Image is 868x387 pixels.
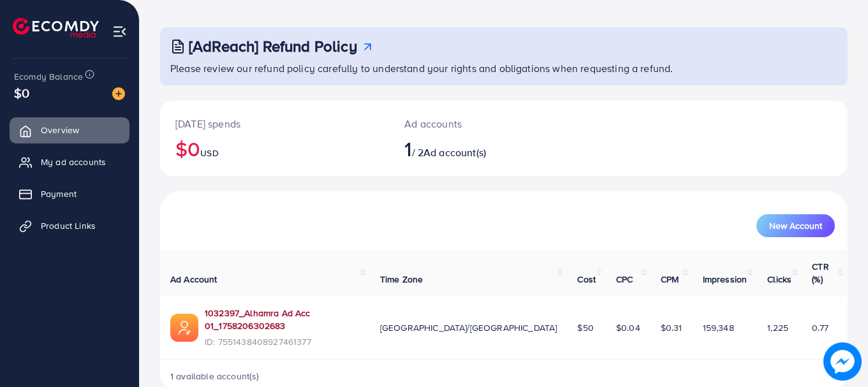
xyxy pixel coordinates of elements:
a: Overview [10,117,129,143]
p: Ad accounts [404,116,546,131]
a: 1032397_Alhamra Ad Acc 01_1758206302683 [205,307,360,333]
span: USD [200,147,218,159]
span: Ad Account [170,273,217,286]
span: Time Zone [380,273,423,286]
span: 1 available account(s) [170,370,260,383]
h3: [AdReach] Refund Policy [189,37,357,55]
span: Payment [41,187,77,200]
span: 1 [404,134,411,163]
img: image [823,342,862,381]
span: Impression [703,273,747,286]
span: My ad accounts [41,156,106,168]
span: $0.04 [616,321,640,334]
img: ic-ads-acc.e4c84228.svg [170,314,198,342]
span: Ecomdy Balance [14,70,83,83]
a: Payment [10,181,129,207]
span: Overview [41,124,79,136]
span: 1,225 [767,321,788,334]
button: New Account [756,214,835,237]
img: image [112,87,125,100]
span: CTR (%) [812,260,828,286]
span: New Account [769,221,822,230]
span: $0 [14,84,29,102]
span: 159,348 [703,321,734,334]
h2: $0 [175,136,374,161]
span: Cost [577,273,596,286]
span: Product Links [41,219,96,232]
span: ID: 7551438408927461377 [205,335,360,348]
span: $50 [577,321,593,334]
span: [GEOGRAPHIC_DATA]/[GEOGRAPHIC_DATA] [380,321,557,334]
span: $0.31 [661,321,682,334]
a: My ad accounts [10,149,129,175]
span: CPM [661,273,679,286]
span: CPC [616,273,633,286]
span: Clicks [767,273,791,286]
p: Please review our refund policy carefully to understand your rights and obligations when requesti... [170,61,840,76]
img: logo [13,18,99,38]
p: [DATE] spends [175,116,374,131]
h2: / 2 [404,136,546,161]
img: menu [112,24,127,39]
span: Ad account(s) [423,145,486,159]
a: Product Links [10,213,129,238]
span: 0.77 [812,321,828,334]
